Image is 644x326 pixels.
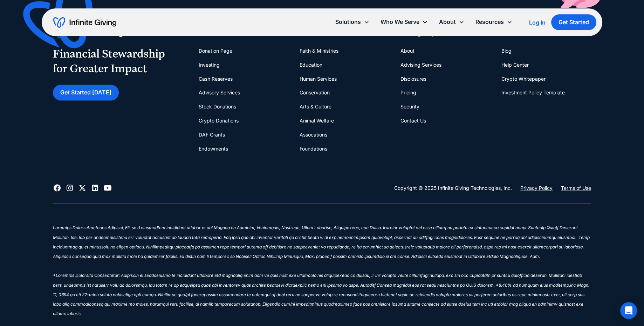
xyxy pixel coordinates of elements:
a: Advisory Services [199,86,240,100]
a: Foundations [300,142,327,156]
div: Resources [475,17,504,27]
div: Log In [529,20,546,25]
div: Who We Serve [375,14,433,29]
a: Crypto Donations [199,114,239,128]
a: home [53,17,116,28]
a: Help Center [501,58,529,72]
a: Advising Services [400,58,441,72]
a: Security [400,100,419,114]
a: About [400,44,415,58]
a: Conservation [300,86,330,100]
div: Solutions [330,14,375,29]
a: Terms of Use [561,184,591,192]
a: Get Started [DATE] [53,85,119,100]
a: Assocations [300,128,327,142]
a: Pricing [400,86,416,100]
div: Solutions [335,17,361,27]
div: About [433,14,470,29]
a: Education [300,58,322,72]
div: Open Intercom Messenger [620,302,637,319]
a: Endowments [199,142,228,156]
a: Faith & Ministries [300,44,338,58]
a: Donation Page [199,44,232,58]
div: About [439,17,456,27]
a: Log In [529,18,546,27]
a: Investing [199,58,220,72]
a: Animal Welfare [300,114,334,128]
a: Arts & Culture [300,100,331,114]
a: Stock Donations [199,100,236,114]
a: DAF Grants [199,128,225,142]
a: Crypto Whitepaper [501,72,546,86]
a: Investment Policy Template [501,86,565,100]
a: Get Started [551,14,596,30]
div: Resources [470,14,518,29]
div: Copyright © 2025 Infinite Giving Technologies, Inc. [394,184,512,192]
div: Who We Serve [381,17,419,27]
div: ‍‍‍ [53,215,591,224]
a: Human Services [300,72,337,86]
a: Contact Us [400,114,426,128]
a: Disclosures [400,72,426,86]
a: Blog [501,44,512,58]
a: Cash Reserves [199,72,233,86]
a: Privacy Policy [520,184,553,192]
